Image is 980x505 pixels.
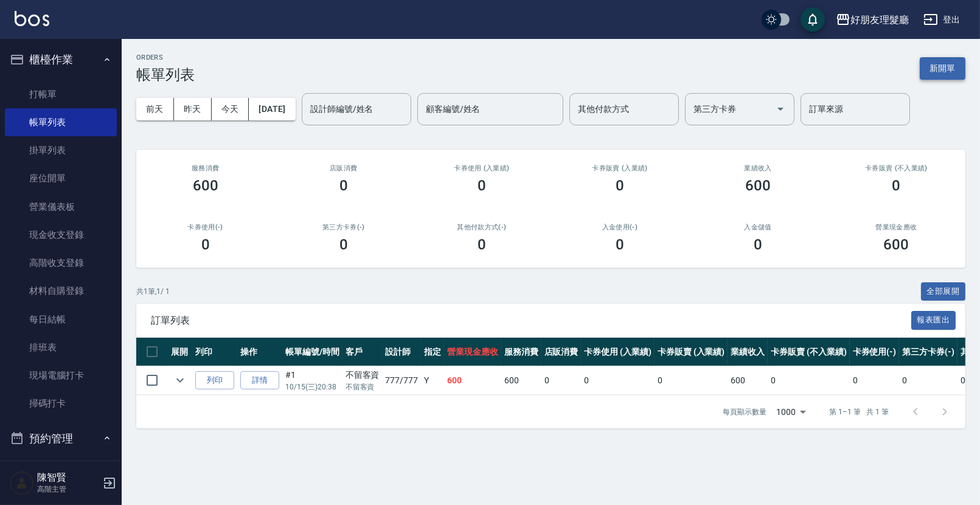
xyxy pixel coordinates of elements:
h3: 0 [616,236,624,253]
td: 0 [541,366,582,395]
td: 0 [768,366,849,395]
button: 報表匯出 [911,311,956,330]
button: expand row [171,371,189,389]
p: 高階主管 [37,484,99,495]
h2: 第三方卡券(-) [289,223,398,231]
th: 指定 [421,338,444,366]
th: 業績收入 [728,338,768,366]
button: 列印 [195,371,234,390]
p: 不留客資 [346,381,380,392]
button: 登出 [919,9,965,31]
td: 0 [581,366,655,395]
h3: 0 [616,177,624,194]
td: 600 [444,366,501,395]
a: 掛單列表 [5,136,117,164]
a: 營業儀表板 [5,193,117,221]
h3: 600 [745,177,771,194]
p: 10/15 (三) 20:38 [285,381,339,392]
th: 帳單編號/時間 [282,338,342,366]
a: 詳情 [240,371,279,390]
button: 新開單 [920,57,965,80]
a: 現場電腦打卡 [5,361,117,389]
h2: 卡券使用(-) [151,223,260,231]
th: 列印 [192,338,237,366]
h2: 卡券使用 (入業績) [427,164,536,172]
h2: 卡券販賣 (不入業績) [842,164,951,172]
a: 高階收支登錄 [5,249,117,277]
p: 第 1–1 筆 共 1 筆 [830,406,889,417]
a: 打帳單 [5,80,117,108]
p: 每頁顯示數量 [723,406,766,417]
a: 帳單列表 [5,108,117,136]
a: 新開單 [920,62,965,74]
h3: 0 [339,236,348,253]
h3: 0 [478,236,486,253]
div: 好朋友理髮廳 [850,12,909,27]
button: [DATE] [249,98,295,120]
th: 店販消費 [541,338,582,366]
h3: 600 [883,236,909,253]
th: 展開 [168,338,192,366]
h5: 陳智賢 [37,472,99,484]
th: 服務消費 [501,338,541,366]
img: Person [10,471,34,495]
h3: 0 [339,177,348,194]
a: 報表匯出 [911,314,956,326]
td: #1 [282,366,342,395]
th: 第三方卡券(-) [899,338,957,366]
h2: 其他付款方式(-) [427,223,536,231]
h2: 入金儲值 [704,223,813,231]
h3: 0 [478,177,486,194]
button: 前天 [136,98,174,120]
button: 櫃檯作業 [5,44,117,75]
td: 0 [655,366,728,395]
h3: 0 [201,236,210,253]
div: 不留客資 [346,369,380,381]
td: 600 [728,366,768,395]
h2: 業績收入 [704,164,813,172]
h3: 0 [754,236,762,253]
h2: 店販消費 [289,164,398,172]
th: 客戶 [342,338,383,366]
h3: 0 [892,177,900,194]
a: 材料自購登錄 [5,277,117,305]
h2: 卡券販賣 (入業績) [565,164,674,172]
th: 卡券販賣 (不入業績) [768,338,849,366]
img: Logo [15,11,49,26]
a: 排班表 [5,333,117,361]
span: 訂單列表 [151,315,911,327]
a: 每日結帳 [5,305,117,333]
button: 預約管理 [5,423,117,454]
th: 營業現金應收 [444,338,501,366]
button: 好朋友理髮廳 [831,7,914,32]
td: 0 [899,366,957,395]
th: 卡券販賣 (入業績) [655,338,728,366]
h3: 服務消費 [151,164,260,172]
td: 777 /777 [382,366,421,395]
a: 座位開單 [5,164,117,192]
h2: 營業現金應收 [842,223,951,231]
h3: 帳單列表 [136,66,195,83]
button: 昨天 [174,98,212,120]
a: 現金收支登錄 [5,221,117,249]
th: 卡券使用 (入業績) [581,338,655,366]
div: 1000 [771,395,810,428]
button: 今天 [212,98,249,120]
th: 操作 [237,338,282,366]
td: 600 [501,366,541,395]
td: Y [421,366,444,395]
h2: ORDERS [136,54,195,61]
h3: 600 [193,177,218,194]
p: 共 1 筆, 1 / 1 [136,286,170,297]
button: Open [771,99,790,119]
th: 卡券使用(-) [850,338,900,366]
th: 設計師 [382,338,421,366]
a: 掃碼打卡 [5,389,117,417]
button: save [801,7,825,32]
a: 預約管理 [5,459,117,487]
td: 0 [850,366,900,395]
h2: 入金使用(-) [565,223,674,231]
button: 全部展開 [921,282,966,301]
